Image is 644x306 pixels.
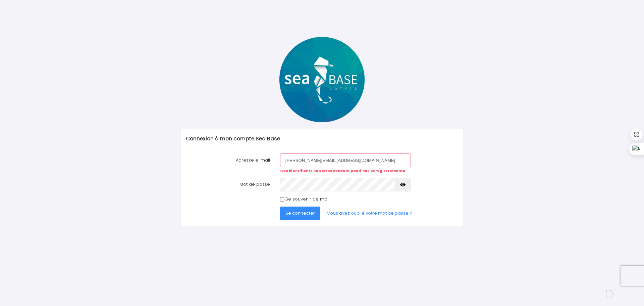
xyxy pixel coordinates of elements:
button: Se connecter [280,207,320,220]
span: Se connecter [285,210,315,216]
strong: Ces identifiants ne correspondent pas à nos enregistrements [280,168,405,173]
label: Se souvenir de moi [285,196,328,203]
a: Vous avez oublié votre mot de passe ? [322,207,418,220]
label: Mot de passe [181,178,275,191]
label: Adresse e-mail [181,154,275,173]
div: Connexion à mon compte Sea Base [180,129,463,148]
